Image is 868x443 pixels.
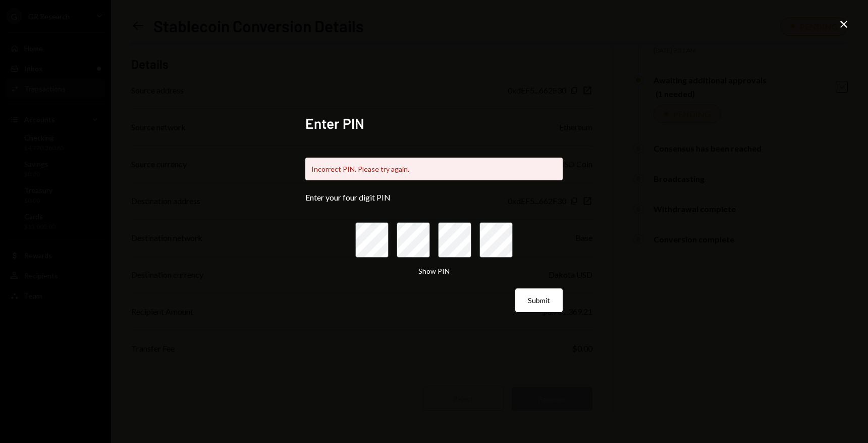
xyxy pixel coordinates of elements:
[438,222,471,258] input: pin code 3 of 4
[355,222,389,258] input: pin code 1 of 4
[305,158,563,180] div: Incorrect PIN. Please try again.
[418,267,450,276] button: Show PIN
[397,222,430,258] input: pin code 2 of 4
[305,192,563,202] div: Enter your four digit PIN
[515,288,563,312] button: Submit
[479,222,513,258] input: pin code 4 of 4
[305,114,563,133] h2: Enter PIN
